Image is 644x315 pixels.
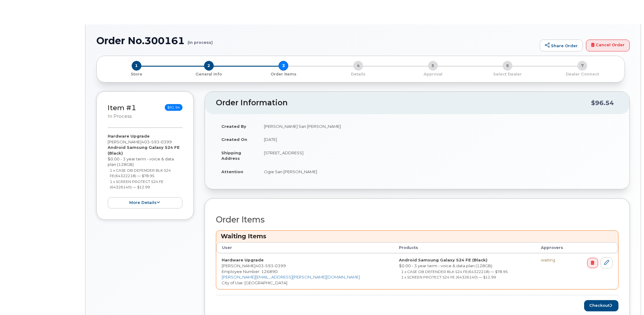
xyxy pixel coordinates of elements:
span: 0399 [159,139,172,144]
td: [STREET_ADDRESS] [258,146,618,165]
strong: Android Samsung Galaxy S24 FE (Black) [108,145,180,156]
span: 593 [150,139,159,144]
small: in process [108,114,132,119]
p: General Info [174,72,244,77]
small: 1 x SCREEN PROTECT S24 FE (64326140) — $12.99 [110,179,164,190]
div: waiting [541,257,569,263]
strong: Created On [221,137,247,142]
strong: Attention [221,169,243,174]
a: 2 General Info [171,71,246,77]
a: Cancel Order [586,40,630,52]
span: 0399 [273,263,286,268]
strong: Hardware Upgrade [222,257,264,262]
h1: Order No.300161 [96,35,537,46]
span: $91.94 [165,104,182,111]
td: $0.00 - 3 year term - voice & data plan (128GB) [393,253,535,289]
a: Share Order [540,40,583,52]
a: [PERSON_NAME][EMAIL_ADDRESS][PERSON_NAME][DOMAIN_NAME] [222,275,360,279]
strong: Created By [221,124,246,129]
h3: Waiting Items [221,232,614,240]
small: 1 x CASE OB DEFENDER BLK S24 FE(64322218) — $78.95 [401,269,508,274]
strong: Hardware Upgrade [108,134,150,138]
th: Products [393,242,535,253]
div: [PERSON_NAME] $0.00 - 3 year term - voice & data plan (128GB) [108,133,182,208]
a: Item #1 [108,103,136,112]
small: (in process) [188,35,213,45]
td: [DATE] [258,133,618,146]
span: 403 [255,263,286,268]
td: [PERSON_NAME] City of Use: [GEOGRAPHIC_DATA] [216,253,393,289]
td: Ogie San [PERSON_NAME] [258,165,618,178]
span: 1 [132,61,141,71]
small: 1 x SCREEN PROTECT S24 FE (64326140) — $12.99 [401,275,496,279]
strong: Shipping Address [221,150,241,161]
th: Approvers [535,242,575,253]
div: $96.54 [591,97,614,109]
button: more details [108,197,182,208]
h2: Order Items [216,215,618,224]
td: [PERSON_NAME] San [PERSON_NAME] [258,120,618,133]
small: 1 x CASE OB DEFENDER BLK S24 FE(64322218) — $78.95 [110,168,171,178]
a: 1 Store [102,71,171,77]
th: User [216,242,393,253]
span: Employee Number: 126890 [222,269,278,274]
span: 593 [264,263,273,268]
span: 2 [204,61,214,71]
p: Store [104,72,169,77]
h2: Order Information [216,99,591,107]
strong: Android Samsung Galaxy S24 FE (Black) [399,257,487,262]
span: 403 [141,139,172,144]
button: Checkout [584,300,618,311]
